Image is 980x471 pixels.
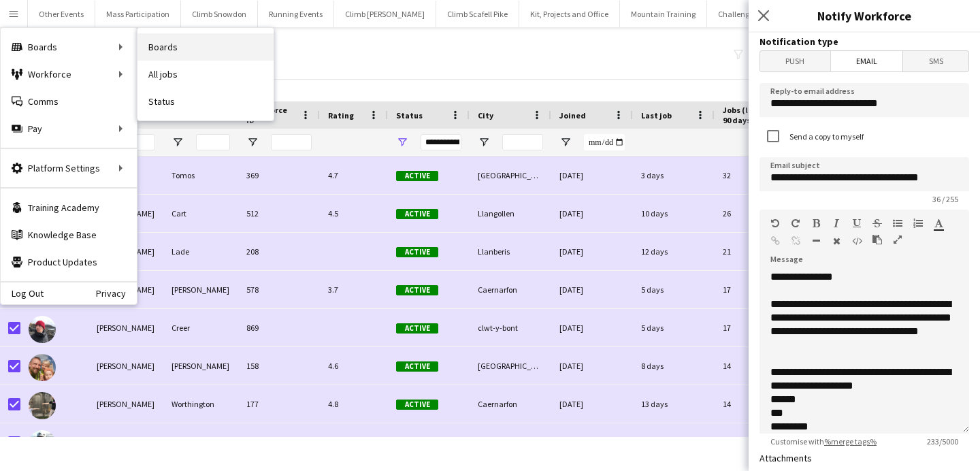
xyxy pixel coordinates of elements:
div: 369 [238,157,320,194]
span: 233 / 5000 [916,436,969,446]
a: Log Out [1,288,44,299]
div: Llangollen [470,195,551,232]
img: Robert Creer [29,316,56,343]
div: 4.5 [320,195,388,232]
div: 208 [238,233,320,270]
div: [PERSON_NAME] [88,385,163,423]
div: [DATE] [551,271,633,308]
div: 10 days [633,195,715,232]
button: Redo [791,218,800,229]
button: Running Events [258,1,334,27]
div: 5 days [633,309,715,346]
button: Horizontal Line [811,235,821,246]
span: Jobs (last 90 days) [723,105,762,125]
a: All jobs [137,61,274,88]
button: Mass Participation [95,1,181,27]
div: [GEOGRAPHIC_DATA] [470,157,551,194]
div: Pawson [163,423,238,461]
a: Training Academy [1,194,137,221]
div: 32 [715,157,803,194]
a: %merge tags% [824,436,877,446]
img: Ross Worthington [29,392,56,419]
div: [GEOGRAPHIC_DATA] [470,347,551,385]
div: 180 [238,423,320,461]
span: Active [396,400,438,410]
div: 4.8 [320,385,388,423]
span: Active [396,209,438,219]
button: Open Filter Menu [478,136,490,148]
div: 4.5 [320,423,388,461]
a: Product Updates [1,248,137,276]
div: Tomos [163,157,238,194]
span: Push [760,51,830,71]
div: Worthington [163,385,238,423]
button: Ordered List [913,218,923,229]
div: 8 days [633,347,715,385]
img: Rob Laing [29,354,56,381]
div: clwt-y-bont [470,309,551,346]
div: 3 days [633,157,715,194]
div: 3.7 [320,271,388,308]
button: Paste as plain text [872,234,882,245]
div: [DATE] [551,309,633,346]
div: [DATE] [551,385,633,423]
span: SMS [903,51,968,71]
div: Betws-y-Coed [470,423,551,461]
span: Active [396,247,438,257]
div: Boards [1,33,137,61]
button: Underline [852,218,862,229]
input: Workforce ID Filter Input [271,134,312,150]
h3: Notify Workforce [749,7,980,25]
div: 177 [238,385,320,423]
button: Fullscreen [893,234,902,245]
div: [PERSON_NAME] [88,347,163,385]
button: Open Filter Menu [396,136,408,148]
input: City Filter Input [502,134,543,150]
div: [PERSON_NAME] [88,309,163,346]
input: Joined Filter Input [584,134,625,150]
div: 14 [715,385,803,423]
span: Status [396,110,423,120]
button: Bold [811,218,821,229]
span: Joined [559,110,586,120]
button: Mountain Training [620,1,707,27]
div: 55 days [633,423,715,461]
button: Unordered List [893,218,902,229]
div: 158 [238,347,320,385]
button: Open Filter Menu [171,136,184,148]
div: 4.7 [320,157,388,194]
button: Climb Snowdon [181,1,258,27]
span: Active [396,323,438,334]
span: Customise with [759,436,887,446]
span: Active [396,285,438,295]
div: [DATE] [551,347,633,385]
a: Status [137,88,274,115]
div: 26 [715,195,803,232]
button: Strikethrough [872,218,882,229]
button: Italic [832,218,841,229]
button: Clear Formatting [832,235,841,246]
h3: Notification type [759,35,969,48]
div: 512 [238,195,320,232]
input: Last Name Filter Input [196,134,230,150]
div: 17 [715,309,803,346]
div: Creer [163,309,238,346]
span: Active [396,361,438,372]
div: [DATE] [551,195,633,232]
button: Text Color [934,218,943,229]
div: Platform Settings [1,155,137,182]
button: Open Filter Menu [246,136,259,148]
span: City [478,110,493,120]
span: Rating [328,110,354,120]
div: 578 [238,271,320,308]
div: Iona [88,423,163,461]
label: Attachments [759,452,812,464]
span: Email [831,51,903,71]
button: Undo [770,218,780,229]
button: HTML Code [852,235,862,246]
div: 21 [715,233,803,270]
div: 12 days [633,233,715,270]
button: Climb [PERSON_NAME] [334,1,436,27]
a: Privacy [96,288,137,299]
img: Iona Pawson [29,430,56,457]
